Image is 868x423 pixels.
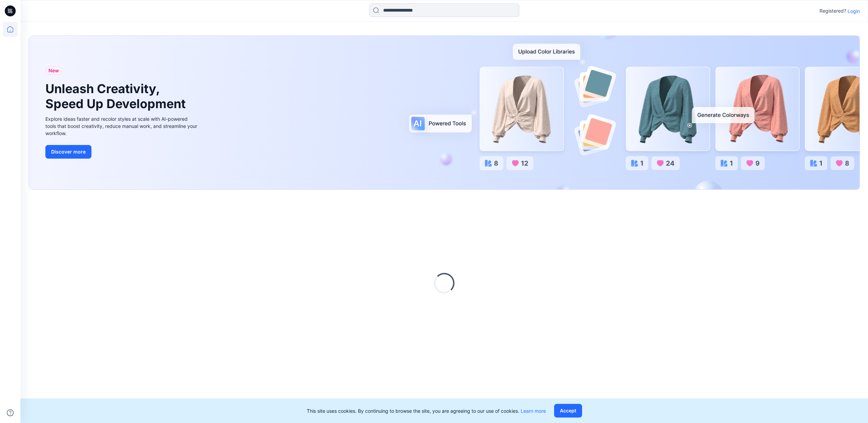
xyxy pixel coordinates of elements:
[307,407,546,414] p: This site uses cookies. By continuing to browse the site, you are agreeing to our use of cookies.
[45,145,91,159] button: Discover more
[521,408,546,414] a: Learn more
[554,404,582,418] button: Accept
[848,8,860,15] p: Login
[45,145,199,159] a: Discover more
[45,115,199,137] div: Explore ideas faster and recolor styles at scale with AI-powered tools that boost creativity, red...
[820,7,846,15] p: Registered?
[45,82,189,111] h1: Unleash Creativity, Speed Up Development
[48,67,59,75] span: New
